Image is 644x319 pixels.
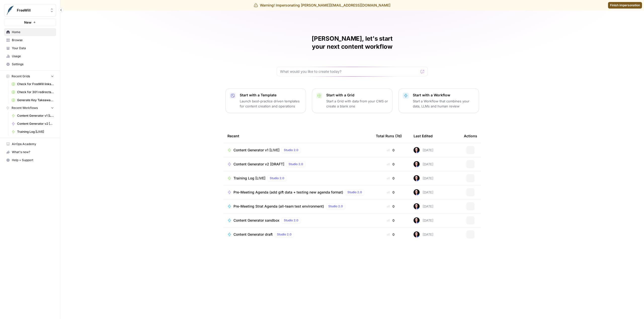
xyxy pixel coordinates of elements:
[414,217,433,223] div: [DATE]
[9,120,56,128] a: Content Generator v2 [DRAFT]
[227,189,368,195] a: Pre-Meeting Agenda (add gift data + testing new agenda format)Studio 2.0
[233,162,284,167] span: Content Generator v2 [DRAFT]
[414,147,420,153] img: qbv1ulvrwtta9e8z8l6qv22o0bxd
[227,217,368,223] a: Content Generator sandboxStudio 2.0
[233,190,343,195] span: Pre-Meeting Agenda (add gift data + testing new agenda format)
[414,231,433,237] div: [DATE]
[280,69,418,74] input: What would you like to create today?
[12,38,54,42] span: Browse
[414,161,433,167] div: [DATE]
[326,93,388,98] p: Start with a Grid
[12,46,54,50] span: Your Data
[414,161,420,167] img: qbv1ulvrwtta9e8z8l6qv22o0bxd
[4,28,56,36] a: Home
[12,158,54,162] span: Help + Support
[254,3,390,8] div: Warning! Impersonating [PERSON_NAME][EMAIL_ADDRESS][DOMAIN_NAME]
[4,140,56,148] a: AirOps Academy
[4,60,56,68] a: Settings
[225,88,306,113] button: Start with a TemplateLaunch best-practice driven templates for content creation and operations
[464,129,477,143] div: Actions
[12,74,30,79] span: Recent Grids
[233,218,279,223] span: Content Generator sandbox
[233,148,279,153] span: Content Generator v1 [LIVE]
[414,203,420,209] img: qbv1ulvrwtta9e8z8l6qv22o0bxd
[233,176,265,181] span: Training Log [LIVE]
[233,204,324,209] span: Pre-Meeting Strat Agenda (all-team test environment)
[9,96,56,104] a: Generate Key Takeaways from Webinar Transcripts
[17,130,54,134] span: Training Log [LIVE]
[414,129,433,143] div: Last Edited
[227,161,368,167] a: Content Generator v2 [DRAFT]Studio 2.0
[4,36,56,44] a: Browse
[610,3,640,8] span: Finish impersonation
[4,52,56,60] a: Usage
[12,54,54,58] span: Usage
[17,121,54,126] span: Content Generator v2 [DRAFT]
[4,44,56,52] a: Your Data
[6,6,15,15] img: FreeWill Logo
[227,175,368,181] a: Training Log [LIVE]Studio 2.0
[17,98,54,102] span: Generate Key Takeaways from Webinar Transcripts
[414,189,420,195] img: qbv1ulvrwtta9e8z8l6qv22o0bxd
[277,35,428,51] h1: [PERSON_NAME], let's start your next content workflow
[277,232,292,237] span: Studio 2.0
[24,20,31,25] span: New
[17,8,47,13] span: FreeWill
[284,218,298,223] span: Studio 2.0
[4,104,56,112] button: Recent Workflows
[376,218,406,223] div: 0
[17,82,54,86] span: Check for FreeWill links on partner's external website
[4,4,56,17] button: Workspace: FreeWill
[414,217,420,223] img: qbv1ulvrwtta9e8z8l6qv22o0bxd
[12,30,54,34] span: Home
[414,189,433,195] div: [DATE]
[17,113,54,118] span: Content Generator v1 [LIVE]
[289,162,303,166] span: Studio 2.0
[227,147,368,153] a: Content Generator v1 [LIVE]Studio 2.0
[608,2,642,9] a: Finish impersonation
[414,175,420,181] img: qbv1ulvrwtta9e8z8l6qv22o0bxd
[240,99,302,109] p: Launch best-practice driven templates for content creation and operations
[240,93,302,98] p: Start with a Template
[4,73,56,80] button: Recent Grids
[12,62,54,67] span: Settings
[413,93,475,98] p: Start with a Workflow
[414,231,420,237] img: qbv1ulvrwtta9e8z8l6qv22o0bxd
[227,129,368,143] div: Recent
[376,162,406,167] div: 0
[227,231,368,237] a: Content Generator draftStudio 2.0
[12,142,54,146] span: AirOps Academy
[4,19,56,26] button: New
[4,156,56,164] button: Help + Support
[12,106,38,110] span: Recent Workflows
[414,175,433,181] div: [DATE]
[233,232,273,237] span: Content Generator draft
[376,232,406,237] div: 0
[284,148,298,152] span: Studio 2.0
[376,190,406,195] div: 0
[376,204,406,209] div: 0
[17,90,54,94] span: Check for 301 redirects on page Grid
[414,147,433,153] div: [DATE]
[312,88,392,113] button: Start with a GridStart a Grid with data from your CMS or create a blank one
[9,80,56,88] a: Check for FreeWill links on partner's external website
[4,148,56,156] button: What's new?
[376,148,406,153] div: 0
[270,176,284,180] span: Studio 2.0
[9,88,56,96] a: Check for 301 redirects on page Grid
[9,112,56,120] a: Content Generator v1 [LIVE]
[376,176,406,181] div: 0
[414,203,433,209] div: [DATE]
[398,88,479,113] button: Start with a WorkflowStart a Workflow that combines your data, LLMs and human review
[326,99,388,109] p: Start a Grid with data from your CMS or create a blank one
[227,203,368,209] a: Pre-Meeting Strat Agenda (all-team test environment)Studio 2.0
[347,190,362,195] span: Studio 2.0
[413,99,475,109] p: Start a Workflow that combines your data, LLMs and human review
[376,129,402,143] div: Total Runs (7d)
[9,128,56,136] a: Training Log [LIVE]
[328,204,343,209] span: Studio 2.0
